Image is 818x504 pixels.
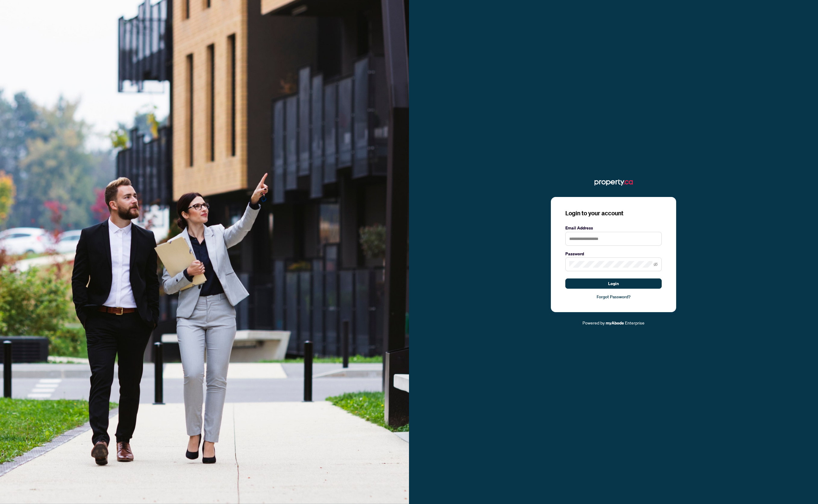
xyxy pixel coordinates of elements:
[565,278,662,289] button: Login
[565,225,662,231] label: Email Address
[625,320,645,325] span: Enterprise
[582,320,605,325] span: Powered by
[565,250,662,257] label: Password
[565,293,662,300] a: Forgot Password?
[654,262,658,266] span: eye-invisible
[606,320,624,326] a: myAbode
[565,209,662,217] h3: Login to your account
[608,279,619,288] span: Login
[595,178,633,187] img: ma-logo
